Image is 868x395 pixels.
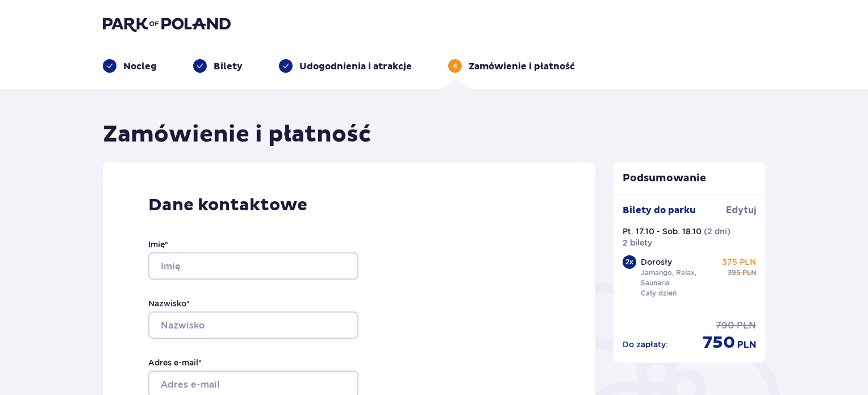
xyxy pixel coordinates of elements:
[448,59,575,73] div: 4Zamówienie i płatność
[123,60,157,73] p: Nocleg
[279,59,412,73] div: Udogodnienia i atrakcje
[623,204,696,217] p: Bilety do parku
[148,252,358,280] input: Imię
[103,120,372,149] h1: Zamówienie i płatność
[148,298,190,309] label: Nazwisko *
[722,256,756,268] p: 375 PLN
[716,319,735,332] span: 790
[742,268,756,278] span: PLN
[103,59,157,73] div: Nocleg
[299,60,412,73] p: Udogodnienia i atrakcje
[737,339,756,351] span: PLN
[148,311,358,339] input: Nazwisko
[728,268,740,278] span: 395
[737,319,756,332] span: PLN
[453,61,457,71] p: 4
[148,194,550,216] p: Dane kontaktowe
[726,204,756,217] span: Edytuj
[469,60,575,73] p: Zamówienie i płatność
[614,172,766,185] p: Podsumowanie
[623,237,652,248] p: 2 bilety
[641,256,672,268] p: Dorosły
[704,226,731,237] p: ( 2 dni )
[214,60,243,73] p: Bilety
[623,255,636,269] div: 2 x
[193,59,243,73] div: Bilety
[148,357,202,368] label: Adres e-mail *
[148,239,168,250] label: Imię *
[623,339,668,350] p: Do zapłaty :
[103,16,231,32] img: Park of Poland logo
[641,288,677,298] p: Cały dzień
[703,332,735,354] span: 750
[623,226,702,237] p: Pt. 17.10 - Sob. 18.10
[641,268,719,288] p: Jamango, Relax, Saunaria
